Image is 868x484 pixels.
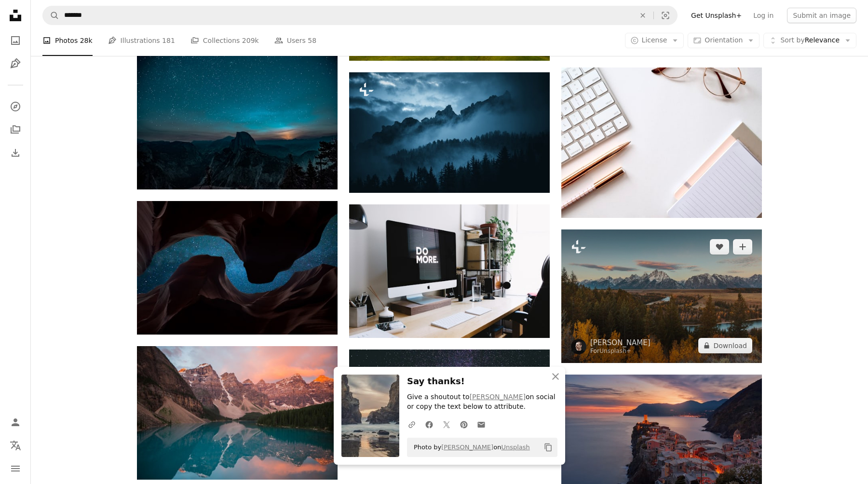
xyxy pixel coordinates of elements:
[747,8,779,23] a: Log in
[242,35,259,46] span: 209k
[349,72,550,193] img: a mountain range covered in fog and clouds
[501,444,529,451] a: Unsplash
[688,33,759,48] button: Orientation
[455,415,473,434] a: Share on Pinterest
[438,415,455,434] a: Share on Twitter
[625,33,684,48] button: License
[470,393,526,401] a: [PERSON_NAME]
[710,239,729,255] button: Like
[780,36,804,44] span: Sort by
[6,459,25,478] button: Menu
[349,204,550,338] img: silver iMac with keyboard and trackpad inside room
[685,8,747,23] a: Get Unsplash+
[561,229,762,363] img: a river running through a lush green forest
[590,338,651,348] a: [PERSON_NAME]
[108,25,175,56] a: Illustrations 181
[590,348,651,355] div: For
[763,33,856,48] button: Sort byRelevance
[190,25,259,56] a: Collections 209k
[473,415,490,434] a: Share over email
[137,55,338,189] img: snow-covered mountain during a twilight sky
[349,267,550,275] a: silver iMac with keyboard and trackpad inside room
[654,6,677,25] button: Visual search
[561,67,762,218] img: pen near black lined paper and eyeglasses
[6,97,25,116] a: Explore
[6,31,25,50] a: Photos
[698,338,752,353] button: Download
[561,437,762,445] a: aerial view of village on mountain cliff during orange sunset
[137,346,338,480] img: mountain reflection on body of water
[599,348,631,354] a: Unsplash+
[420,415,438,434] a: Share on Facebook
[780,36,840,45] span: Relevance
[409,440,530,455] span: Photo by on
[6,436,25,455] button: Language
[6,54,25,73] a: Illustrations
[308,35,316,46] span: 58
[274,25,317,56] a: Users 58
[571,339,586,354] img: Go to Joshua Earle's profile
[407,392,557,412] p: Give a shoutout to on social or copy the text below to attribute.
[137,201,338,335] img: blue starry night
[6,143,25,162] a: Download History
[137,263,338,272] a: blue starry night
[6,413,25,432] a: Log in / Sign up
[42,6,678,25] form: Find visuals sitewide
[349,350,550,453] img: silhouette of man standing on rock while looking in sky
[561,292,762,300] a: a river running through a lush green forest
[733,239,752,255] button: Add to Collection
[561,138,762,147] a: pen near black lined paper and eyeglasses
[6,6,25,27] a: Home — Unsplash
[43,6,59,25] button: Search Unsplash
[137,118,338,126] a: snow-covered mountain during a twilight sky
[540,439,556,456] button: Copy to clipboard
[162,35,175,46] span: 181
[642,36,667,44] span: License
[632,6,653,25] button: Clear
[6,120,25,139] a: Collections
[349,128,550,136] a: a mountain range covered in fog and clouds
[407,375,557,389] h3: Say thanks!
[441,444,493,451] a: [PERSON_NAME]
[137,408,338,417] a: mountain reflection on body of water
[787,8,856,23] button: Submit an image
[705,36,743,44] span: Orientation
